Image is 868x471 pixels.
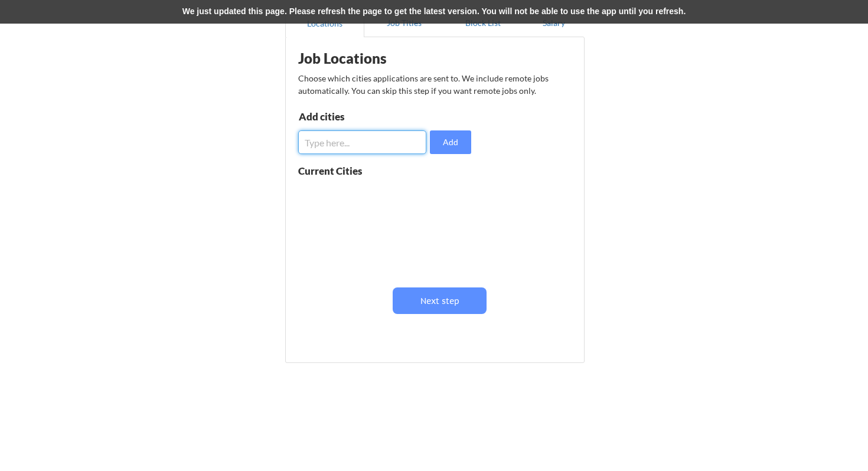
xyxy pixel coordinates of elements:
[299,112,421,122] div: Add cities
[298,72,570,97] div: Choose which cities applications are sent to. We include remote jobs automatically. You can skip ...
[298,166,388,176] div: Current Cities
[298,130,426,154] input: Type here...
[393,287,487,314] button: Next step
[298,51,447,66] div: Job Locations
[430,130,471,154] button: Add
